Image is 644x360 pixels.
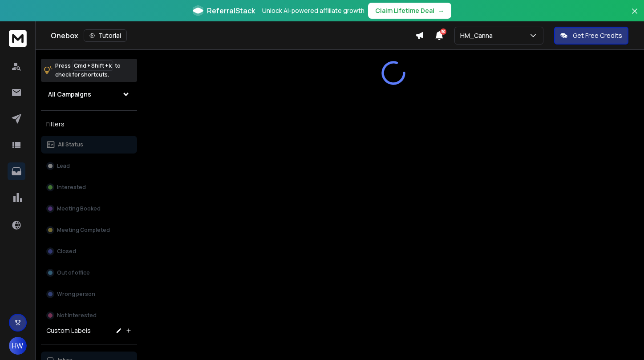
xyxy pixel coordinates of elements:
[84,29,127,42] button: Tutorial
[41,118,137,130] h3: Filters
[41,85,137,103] button: All Campaigns
[438,6,444,15] span: →
[368,3,451,19] button: Claim Lifetime Deal→
[629,5,640,27] button: Close banner
[9,337,27,355] button: HW
[51,29,415,42] div: Onebox
[262,6,365,15] p: Unlock AI-powered affiliate growth
[207,5,255,16] span: ReferralStack
[73,61,113,71] span: Cmd + Shift + k
[46,326,91,335] h3: Custom Labels
[55,61,121,79] p: Press to check for shortcuts.
[440,28,446,35] span: 50
[554,27,628,44] button: Get Free Credits
[573,31,622,40] p: Get Free Credits
[460,31,496,40] p: HM_Canna
[48,90,91,99] h1: All Campaigns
